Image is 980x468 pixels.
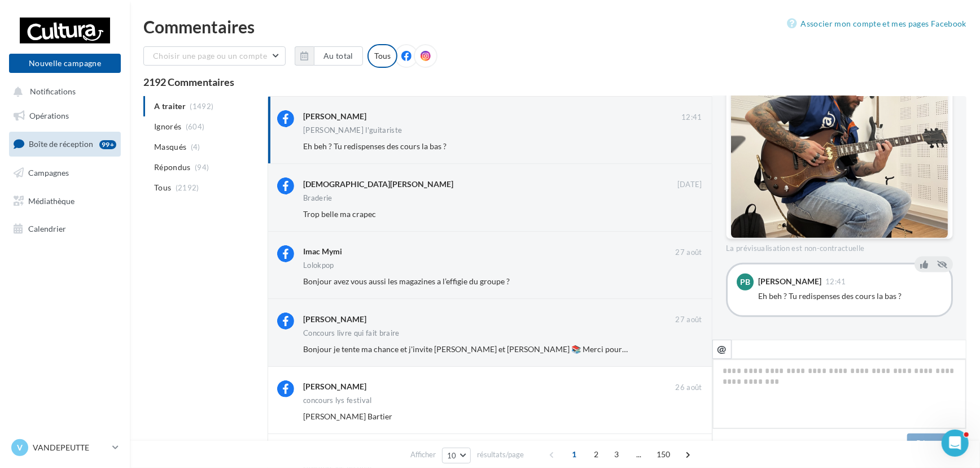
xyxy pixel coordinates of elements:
span: 27 août [676,315,702,325]
div: [DEMOGRAPHIC_DATA][PERSON_NAME] [303,179,453,190]
span: 26 août [676,383,702,393]
span: 12:41 [825,278,846,285]
a: V VANDEPEUTTE [9,437,121,458]
span: 150 [652,445,675,463]
div: 2192 Commentaires [143,77,966,87]
span: Campagnes [28,168,69,177]
div: [PERSON_NAME] [758,278,821,285]
span: (2192) [176,183,199,192]
button: Au total [295,46,363,66]
span: Eh beh ? Tu redispenses des cours la bas ? [303,141,447,151]
span: Afficher [410,449,436,460]
span: Trop belle ma crapec [303,209,376,219]
div: [PERSON_NAME] [303,111,366,122]
i: @ [718,344,727,354]
a: Calendrier [7,217,123,241]
span: 27 août [676,248,702,258]
span: Bonjour je tente ma chance et j'invite [PERSON_NAME] et [PERSON_NAME] 📚 Merci pour ce concours 😊 [303,344,677,354]
button: Nouvelle campagne [9,54,121,73]
a: Campagnes [7,161,123,185]
div: Concours livre qui fait braire [303,330,400,337]
span: Ignorés [154,121,181,132]
div: Tous [368,44,397,68]
span: Médiathèque [28,196,75,205]
div: 99+ [99,140,116,149]
a: Boîte de réception99+ [7,132,123,156]
span: Répondus [154,162,191,173]
span: V [17,442,23,453]
span: résultats/page [477,449,524,460]
span: (94) [195,163,209,172]
span: Masqués [154,141,186,153]
div: Imac Mymi [303,246,342,257]
span: 3 [608,445,626,463]
span: 2 [588,445,606,463]
div: Braderie [303,194,333,202]
div: [PERSON_NAME] l'guitariste [303,127,402,134]
span: Bonjour avez vous aussi les magazines a l’effigie du groupe ? [303,276,510,286]
span: Choisir une page ou un compte [153,51,267,60]
div: concours lys festival [303,397,372,404]
a: Associer mon compte et mes pages Facebook [788,17,966,31]
a: Opérations [7,104,123,128]
span: Tous [154,182,171,193]
span: PB [740,276,750,288]
span: 10 [447,451,457,460]
button: 10 [442,448,471,463]
span: [DATE] [677,180,702,190]
span: Boîte de réception [29,139,93,149]
span: Opérations [29,111,69,120]
span: (4) [191,142,200,151]
span: [PERSON_NAME] Bartier [303,411,392,421]
button: @ [712,340,732,359]
a: Médiathèque [7,189,123,213]
span: Calendrier [28,224,66,233]
span: 1 [566,445,584,463]
button: Répondre [907,434,961,453]
span: (604) [186,122,205,131]
div: [PERSON_NAME] [303,381,366,392]
div: [PERSON_NAME] [303,314,366,325]
span: ... [630,445,648,463]
div: Lolokpop [303,262,334,269]
button: Au total [314,46,363,66]
span: 12:41 [681,112,702,123]
div: Eh beh ? Tu redispenses des cours la bas ? [758,291,942,302]
div: La prévisualisation est non-contractuelle [726,239,953,254]
button: Choisir une page ou un compte [143,46,286,66]
div: Commentaires [143,18,966,35]
span: Notifications [30,87,76,97]
iframe: Intercom live chat [942,430,969,457]
p: VANDEPEUTTE [33,442,108,453]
